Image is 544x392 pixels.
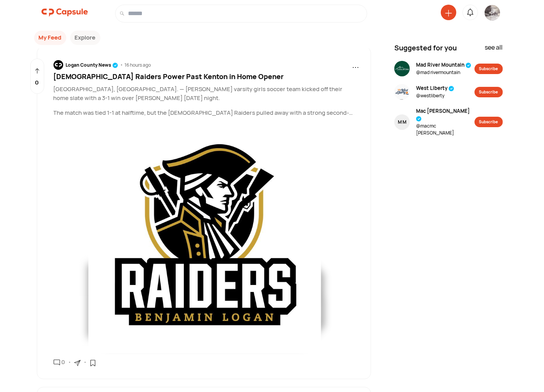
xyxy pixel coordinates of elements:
[449,86,454,92] img: tick
[54,72,284,81] span: [DEMOGRAPHIC_DATA] Raiders Power Past Kenton in Home Opener
[475,87,503,97] button: Subscribe
[394,84,410,100] img: resizeImage
[125,62,151,69] div: 16 hours ago
[54,85,359,102] p: [GEOGRAPHIC_DATA], [GEOGRAPHIC_DATA]. — [PERSON_NAME] varsity girls soccer team kicked off their ...
[416,107,475,123] span: Mac [PERSON_NAME]
[34,31,66,45] button: My Feed
[54,109,359,117] p: The match was tied 1-1 at halftime, but the [DEMOGRAPHIC_DATA] Raiders pulled away with a strong ...
[416,85,454,92] span: West Liberty
[41,5,88,22] a: logo
[66,62,118,69] div: Logan County News
[416,123,475,136] span: @ macmc [PERSON_NAME]
[352,59,359,71] span: ...
[394,43,457,53] span: Suggested for you
[70,31,100,45] button: Explore
[54,60,63,70] img: resizeImage
[485,43,503,56] div: see all
[41,5,88,20] img: logo
[60,358,65,367] div: 0
[394,61,410,76] img: resizeImage
[54,121,356,354] img: resizeImage
[416,69,471,76] span: @ mad rivermountain
[475,117,503,127] button: Subscribe
[466,62,471,68] img: tick
[398,119,406,126] div: M M
[416,92,454,99] span: @ westliberty
[475,64,503,74] button: Subscribe
[416,61,471,69] span: Mad River Mountain
[485,5,500,21] img: resizeImage
[416,116,422,122] img: tick
[35,78,39,87] p: 0
[112,62,118,68] img: tick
